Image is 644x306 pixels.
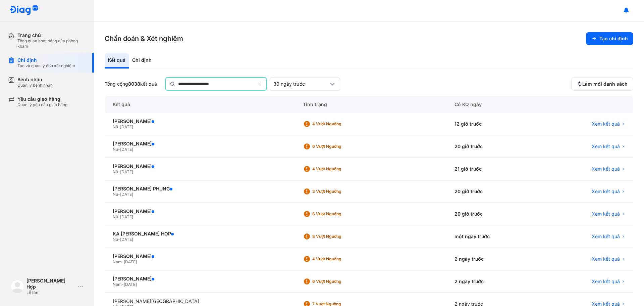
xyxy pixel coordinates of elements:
[113,192,118,197] span: Nữ
[120,237,133,242] span: [DATE]
[113,118,287,124] div: [PERSON_NAME]
[446,135,541,158] div: 20 giờ trước
[120,214,133,219] span: [DATE]
[11,280,24,293] img: logo
[592,121,620,127] span: Xem kết quả
[312,166,366,172] div: 4 Vượt ngưỡng
[118,147,120,152] span: -
[582,81,628,87] span: Làm mới danh sách
[113,276,287,282] div: [PERSON_NAME]
[113,231,287,237] div: KA [PERSON_NAME] HỌP
[592,166,620,172] span: Xem kết quả
[446,270,541,293] div: 2 ngày trước
[113,237,118,242] span: Nữ
[446,225,541,248] div: một ngày trước
[592,188,620,194] span: Xem kết quả
[592,278,620,285] span: Xem kết quả
[446,158,541,180] div: 21 giờ trước
[17,57,75,63] div: Chỉ định
[312,211,366,217] div: 6 Vượt ngưỡng
[118,237,120,242] span: -
[446,180,541,203] div: 20 giờ trước
[17,102,67,107] div: Quản lý yêu cầu giao hàng
[312,189,366,194] div: 3 Vượt ngưỡng
[128,81,140,87] span: 8038
[113,124,118,129] span: Nữ
[120,169,133,174] span: [DATE]
[124,259,137,264] span: [DATE]
[312,144,366,149] div: 6 Vượt ngưỡng
[571,77,633,91] button: Làm mới danh sách
[592,143,620,149] span: Xem kết quả
[122,259,124,264] span: -
[592,211,620,217] span: Xem kết quả
[592,233,620,239] span: Xem kết quả
[113,169,118,174] span: Nữ
[124,282,137,287] span: [DATE]
[312,121,366,127] div: 4 Vượt ngưỡng
[118,214,120,219] span: -
[446,96,541,113] div: Có KQ ngày
[120,147,133,152] span: [DATE]
[17,32,86,38] div: Trang chủ
[113,214,118,219] span: Nữ
[312,234,366,239] div: 8 Vượt ngưỡng
[113,282,122,287] span: Nam
[113,259,122,264] span: Nam
[113,298,287,304] div: [PERSON_NAME][GEOGRAPHIC_DATA]
[312,279,366,284] div: 6 Vượt ngưỡng
[9,5,38,16] img: logo
[113,253,287,259] div: [PERSON_NAME]
[17,77,53,83] div: Bệnh nhân
[295,96,446,113] div: Tình trạng
[113,163,287,169] div: [PERSON_NAME]
[586,32,633,45] button: Tạo chỉ định
[446,113,541,135] div: 12 giờ trước
[118,124,120,129] span: -
[105,34,183,43] h3: Chẩn đoán & Xét nghiệm
[129,53,155,69] div: Chỉ định
[17,63,75,69] div: Tạo và quản lý đơn xét nghiệm
[120,192,133,197] span: [DATE]
[273,81,328,87] div: 30 ngày trước
[312,256,366,262] div: 4 Vượt ngưỡng
[122,282,124,287] span: -
[113,208,287,214] div: [PERSON_NAME]
[26,290,75,295] div: Lễ tân
[105,53,129,69] div: Kết quả
[592,256,620,262] span: Xem kết quả
[113,141,287,147] div: [PERSON_NAME]
[120,124,133,129] span: [DATE]
[17,38,86,49] div: Tổng quan hoạt động của phòng khám
[113,186,287,192] div: [PERSON_NAME] PHỤNG
[113,147,118,152] span: Nữ
[118,192,120,197] span: -
[446,248,541,270] div: 2 ngày trước
[105,96,295,113] div: Kết quả
[118,169,120,174] span: -
[17,96,67,102] div: Yêu cầu giao hàng
[26,278,75,290] div: [PERSON_NAME] Hợp
[105,81,157,87] div: Tổng cộng kết quả
[446,203,541,225] div: 20 giờ trước
[17,83,53,88] div: Quản lý bệnh nhân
